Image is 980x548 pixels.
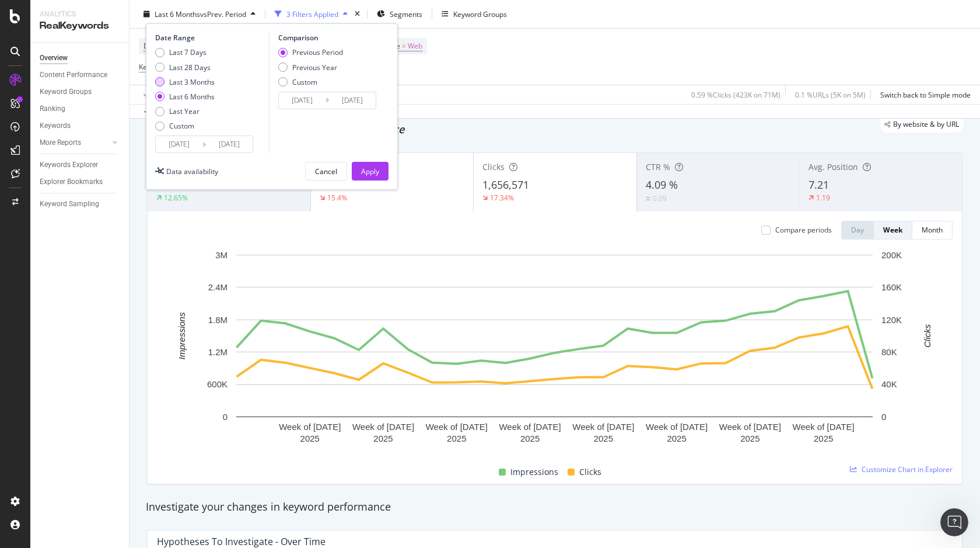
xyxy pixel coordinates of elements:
div: Custom [169,121,194,131]
div: Month [922,225,943,235]
div: Content Performance [40,69,107,81]
div: 15.4% [327,193,347,203]
div: Keywords Explorer [40,159,98,171]
text: Week of [DATE] [719,422,781,432]
div: Hypotheses to Investigate - Over Time [157,536,325,547]
div: RealKeywords [40,19,120,33]
input: Start Date [279,92,325,109]
div: Cancel [315,166,337,176]
text: Week of [DATE] [499,422,561,432]
button: Apply [352,162,388,181]
div: 3 Filters Applied [286,9,338,19]
div: Explorer Bookmarks [40,176,103,188]
div: Last 28 Days [155,62,215,72]
div: Previous Year [278,62,343,72]
span: Keyword [139,62,167,72]
div: Keyword Groups [40,86,92,98]
text: 1.8M [208,315,228,325]
button: Cancel [305,162,347,181]
text: 2.4M [208,282,228,292]
div: Last 6 Months [155,92,215,102]
span: = [402,41,406,51]
a: Keywords [40,120,121,132]
div: Last 3 Months [169,77,215,86]
button: Keyword Groups [437,5,512,23]
text: Week of [DATE] [352,422,414,432]
div: Investigate your changes in keyword performance [146,500,964,515]
span: Clicks [482,161,505,172]
div: Last 6 Months [169,92,215,102]
a: Customize Chart in Explorer [850,464,953,474]
text: Week of [DATE] [572,422,634,432]
svg: A chart. [157,249,953,452]
div: 17.34% [490,193,514,203]
button: Week [874,221,912,240]
text: 1.2M [208,347,228,357]
div: Compare periods [775,225,832,235]
text: 2025 [667,433,686,443]
button: Day [841,221,874,240]
div: Last 7 Days [169,47,206,57]
div: Data availability [166,166,218,176]
div: Previous Year [292,62,337,72]
div: Last 7 Days [155,47,215,57]
a: Ranking [40,103,121,115]
span: Device [143,41,166,51]
div: 12.65% [164,193,188,203]
span: By website & by URL [893,121,959,128]
div: 0.09 [653,193,667,203]
div: Last 28 Days [169,62,211,72]
text: 2025 [520,433,540,443]
div: Day [851,225,864,235]
text: 0 [223,412,228,422]
div: Previous Period [278,47,343,57]
span: Last 6 Months [155,9,200,19]
div: Custom [278,77,343,86]
button: Month [912,221,953,240]
text: 2025 [300,433,320,443]
text: 2025 [447,433,466,443]
div: Previous Period [292,47,343,57]
a: Overview [40,52,121,64]
text: Week of [DATE] [793,422,855,432]
span: 7.21 [808,178,829,192]
button: Apply [139,85,173,104]
span: CTR % [646,161,670,172]
button: Switch back to Simple mode [876,85,971,104]
div: Last Year [169,106,199,116]
span: 4.09 % [646,178,678,192]
text: 600K [207,379,228,389]
div: Custom [292,77,317,86]
text: 40K [881,379,897,389]
button: Last 6 MonthsvsPrev. Period [139,5,260,23]
iframe: Intercom live chat [940,508,968,536]
div: Custom [155,121,215,131]
div: Analytics [40,9,120,19]
text: 3M [215,250,228,260]
a: Keyword Sampling [40,198,121,210]
div: More Reports [40,137,81,149]
text: Week of [DATE] [426,422,488,432]
text: 2025 [740,433,759,443]
div: Apply [361,166,379,176]
div: 1.19 [816,193,830,203]
input: End Date [329,92,376,109]
text: Week of [DATE] [646,422,708,432]
a: Keywords Explorer [40,159,121,171]
div: 0.59 % Clicks ( 423K on 71M ) [691,89,780,99]
div: Ranking [40,103,65,115]
text: 160K [881,282,902,292]
span: Segments [390,9,422,19]
span: vs Prev. Period [200,9,246,19]
text: Week of [DATE] [279,422,341,432]
input: Start Date [156,136,202,152]
div: times [352,8,362,20]
div: legacy label [880,116,964,133]
div: Keyword Groups [453,9,507,19]
div: Switch back to Simple mode [880,89,971,99]
input: End Date [206,136,253,152]
div: Week [883,225,902,235]
a: More Reports [40,137,109,149]
div: Keyword Sampling [40,198,99,210]
text: 2025 [594,433,613,443]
